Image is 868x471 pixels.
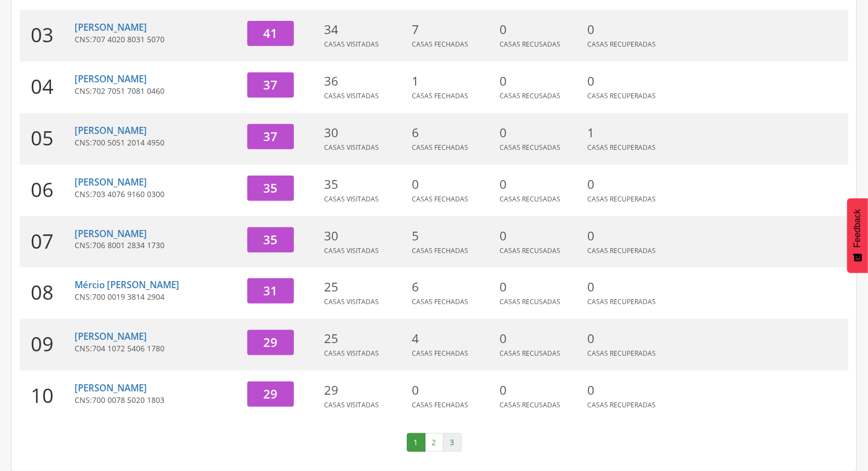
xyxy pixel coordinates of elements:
p: 0 [500,382,582,399]
span: Casas Recuperadas [587,40,656,49]
span: 37 [264,76,278,93]
a: [PERSON_NAME] [75,176,147,188]
p: 0 [500,176,582,193]
p: 34 [324,21,406,38]
p: CNS: [75,34,239,45]
span: Casas Fechadas [412,400,468,410]
p: 0 [500,278,582,296]
p: 6 [412,278,494,296]
span: 700 0019 3814 2904 [92,291,164,302]
span: Casas Recusadas [500,297,560,306]
p: 0 [587,382,670,399]
p: CNS: [75,291,239,302]
p: 5 [412,227,494,245]
span: Casas Recusadas [500,349,560,358]
span: Casas Fechadas [412,349,468,358]
p: CNS: [75,395,239,406]
p: 0 [500,72,582,90]
p: 0 [587,330,670,347]
p: 0 [500,124,582,142]
a: [PERSON_NAME] [75,21,147,33]
span: Casas Recuperadas [587,297,656,306]
span: 700 5051 2014 4950 [92,137,164,148]
p: 25 [324,330,406,347]
div: 04 [20,61,75,113]
span: Casas Recuperadas [587,246,656,255]
p: 6 [412,124,494,142]
span: 37 [264,128,278,145]
span: 35 [264,231,278,248]
p: 1 [412,72,494,90]
p: 0 [587,72,670,90]
span: Casas Recuperadas [587,400,656,410]
p: 7 [412,21,494,38]
span: Casas Recuperadas [587,349,656,358]
p: CNS: [75,240,239,251]
a: [PERSON_NAME] [75,330,147,343]
span: Casas Fechadas [412,194,468,204]
p: 29 [324,382,406,399]
span: Casas Visitadas [324,194,379,204]
span: Feedback [853,209,863,248]
p: CNS: [75,343,239,354]
a: 1 [407,433,426,452]
p: 30 [324,124,406,142]
span: 700 0078 5020 1803 [92,395,164,405]
a: [PERSON_NAME] [75,72,147,85]
div: 09 [20,319,75,371]
p: 35 [324,176,406,193]
button: Feedback - Mostrar pesquisa [847,198,868,273]
a: [PERSON_NAME] [75,382,147,394]
span: Casas Recusadas [500,246,560,255]
a: [PERSON_NAME] [75,124,147,137]
span: Casas Recuperadas [587,194,656,204]
span: 702 7051 7081 0460 [92,86,164,96]
span: 704 1072 5406 1780 [92,343,164,354]
p: 0 [500,227,582,245]
span: Casas Visitadas [324,246,379,255]
p: 1 [587,124,670,142]
p: 30 [324,227,406,245]
span: 29 [264,334,278,351]
span: Casas Fechadas [412,246,468,255]
div: 08 [20,267,75,319]
span: 29 [264,385,278,402]
p: 0 [500,21,582,38]
div: 03 [20,10,75,61]
span: 35 [264,180,278,197]
div: 07 [20,216,75,268]
div: 10 [20,371,75,422]
span: Casas Recusadas [500,400,560,410]
span: Casas Fechadas [412,297,468,306]
a: [PERSON_NAME] [75,227,147,240]
span: 703 4076 9160 0300 [92,189,164,199]
p: 0 [412,382,494,399]
span: Casas Recuperadas [587,91,656,100]
span: Casas Visitadas [324,143,379,152]
span: 41 [264,25,278,42]
span: 31 [264,282,278,299]
span: Casas Visitadas [324,40,379,49]
p: CNS: [75,137,239,148]
p: 25 [324,278,406,296]
p: CNS: [75,189,239,200]
span: Casas Recuperadas [587,143,656,152]
div: 06 [20,165,75,216]
span: 706 8001 2834 1730 [92,240,164,250]
p: 0 [587,227,670,245]
span: Casas Visitadas [324,400,379,410]
span: Casas Recusadas [500,91,560,100]
span: Casas Fechadas [412,40,468,49]
span: Casas Recusadas [500,143,560,152]
a: 2 [425,433,444,452]
span: Casas Recusadas [500,194,560,204]
span: Casas Fechadas [412,91,468,100]
a: 3 [443,433,462,452]
p: 0 [412,176,494,193]
p: 0 [587,21,670,38]
span: 707 4020 8031 5070 [92,34,164,44]
a: Mércio [PERSON_NAME] [75,278,179,291]
span: Casas Visitadas [324,297,379,306]
p: 0 [587,176,670,193]
p: 0 [500,330,582,347]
